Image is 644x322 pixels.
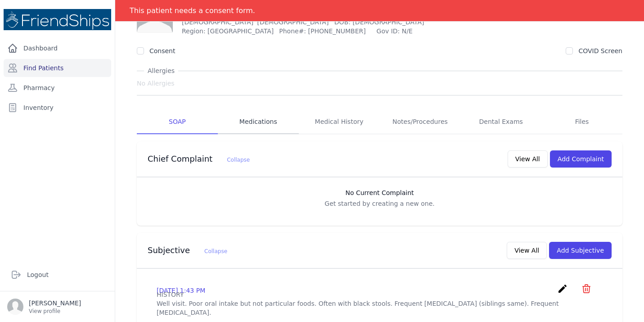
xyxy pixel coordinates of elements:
[137,110,622,134] nav: Tabs
[146,199,613,208] p: Get started by creating a new one.
[379,110,460,134] a: Notes/Procedures
[299,110,380,134] a: Medical History
[557,287,570,296] a: create
[541,110,622,134] a: Files
[204,248,227,254] span: Collapse
[4,79,111,97] a: Pharmacy
[218,110,299,134] a: Medications
[4,39,111,57] a: Dashboard
[7,266,108,284] a: Logout
[508,150,548,168] button: View All
[550,150,612,168] button: Add Complaint
[157,286,205,295] p: [DATE] 1:43 PM
[4,99,111,117] a: Inventory
[29,299,81,308] p: [PERSON_NAME]
[144,66,178,75] span: Allergies
[4,9,111,30] img: Medical Missions EMR
[146,188,613,197] h3: No Current Complaint
[182,27,274,36] span: Region: [GEOGRAPHIC_DATA]
[334,18,424,26] span: DOB: [DEMOGRAPHIC_DATA]
[578,47,622,54] label: COVID Screen
[377,27,474,36] span: Gov ID: N/E
[549,242,612,259] button: Add Subjective
[507,242,547,259] button: View All
[257,18,329,26] span: [DEMOGRAPHIC_DATA]
[137,110,218,134] a: SOAP
[4,59,111,77] a: Find Patients
[148,154,250,164] h3: Chief Complaint
[460,110,541,134] a: Dental Exams
[182,18,474,27] p: [DEMOGRAPHIC_DATA]
[279,27,371,36] span: Phone#: [PHONE_NUMBER]
[557,283,568,294] i: create
[227,157,250,163] span: Collapse
[148,245,227,256] h3: Subjective
[29,308,81,315] p: View profile
[137,79,175,88] span: No Allergies
[7,299,108,315] a: [PERSON_NAME] View profile
[149,47,175,54] label: Consent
